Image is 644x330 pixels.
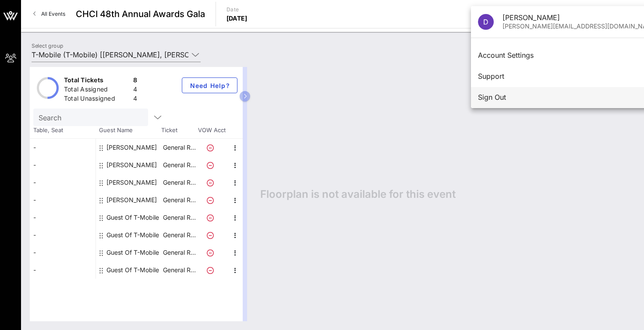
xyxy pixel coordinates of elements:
[226,5,248,14] p: Date
[106,156,157,174] div: Jose Gaona
[30,139,96,156] div: -
[28,7,71,21] a: All Events
[41,11,65,17] span: All Events
[30,226,96,244] div: -
[162,174,197,191] p: General R…
[162,226,197,244] p: General R…
[483,18,488,26] span: D
[162,209,197,226] p: General R…
[133,76,137,87] div: 8
[30,156,96,174] div: -
[106,261,159,279] div: Guest Of T-Mobile
[133,85,137,96] div: 4
[162,191,197,209] p: General R…
[30,191,96,209] div: -
[106,139,157,156] div: Enrique Raba
[106,244,159,261] div: Guest Of T-Mobile
[162,261,197,279] p: General R…
[30,209,96,226] div: -
[196,126,227,135] span: VOW Acct
[30,126,96,135] span: Table, Seat
[32,42,63,49] label: Select group
[162,244,197,261] p: General R…
[260,188,456,201] span: Floorplan is not available for this event
[64,94,130,105] div: Total Unassigned
[182,77,237,93] button: Need Help?
[30,244,96,261] div: -
[96,126,161,135] span: Guest Name
[162,156,197,174] p: General R…
[76,7,205,21] span: CHCI 48th Annual Awards Gala
[30,174,96,191] div: -
[133,94,137,105] div: 4
[106,174,157,191] div: Maria Karla Leon
[64,85,130,96] div: Total Assigned
[162,139,197,156] p: General R…
[106,191,157,209] div: Rosa Mendoza
[189,82,230,89] span: Need Help?
[64,76,130,87] div: Total Tickets
[226,14,248,23] p: [DATE]
[106,226,159,244] div: Guest Of T-Mobile
[30,261,96,279] div: -
[106,209,159,226] div: Guest Of T-Mobile
[161,126,196,135] span: Ticket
